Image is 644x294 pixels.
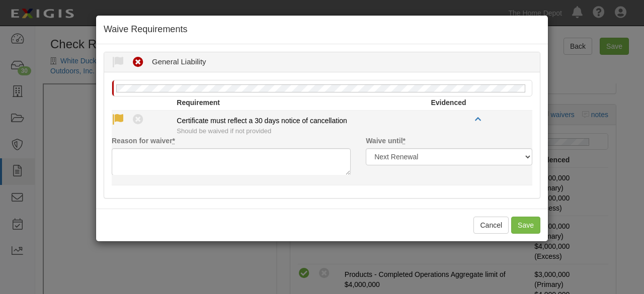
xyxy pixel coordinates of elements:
[473,217,509,234] button: Cancel
[403,137,406,145] abbr: required
[511,217,540,234] button: Save
[431,99,466,107] strong: Evidenced
[366,136,406,146] label: Waive until
[177,117,347,125] span: Certificate must reflect a 30 days notice of cancellation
